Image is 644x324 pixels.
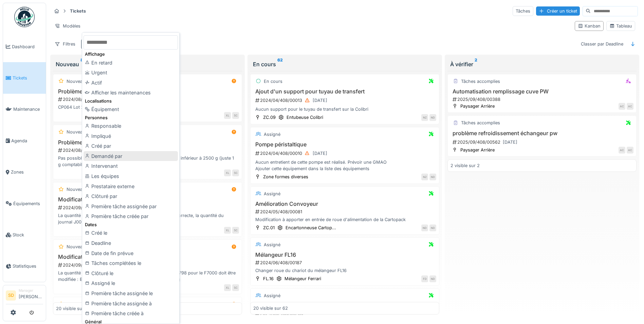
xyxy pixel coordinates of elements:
div: SC [232,112,239,119]
div: Kanban [578,23,601,29]
div: La quantité servie et vérifié sur l'ordre OF0007157 / TT449798 pour le F7000 doit être modifiée :... [56,270,239,283]
div: XL [224,227,231,234]
div: Zone formes diverses [263,174,308,180]
div: XL [224,169,231,176]
span: Maintenance [13,106,43,112]
div: AC [627,147,633,154]
div: Paysager Arrière [460,103,495,109]
div: Responsable [84,121,178,131]
div: Pas possible de contrôler le CP234 car quantité disponible inférieur à 2500 g (juste 1 g comptabi... [56,155,239,168]
div: SC [232,227,239,234]
div: Première tâche assignée le [84,288,178,299]
div: ND [429,224,436,231]
div: CP064 Lot 23-0969 CP005L pas la quantité disponible [56,104,239,110]
span: Zones [11,169,43,175]
div: Première tâche assignée par [84,201,178,212]
div: ND [429,114,436,121]
div: Aucun support pour le tuyau de transfert sur la Colibri [253,106,436,112]
div: ND [421,224,428,231]
div: À vérifier [450,60,634,68]
div: Manager [19,288,43,293]
sup: 89 [80,60,86,68]
div: Entubeuse Colibri [287,114,323,121]
div: Paysager Arrière [460,147,495,153]
div: Prestataire externe [84,181,178,192]
div: [DATE] [313,97,327,104]
div: [DATE] [503,139,517,145]
div: Clôturé par [84,191,178,201]
div: Assigné le [84,278,178,288]
div: [DATE] [313,150,327,157]
div: 2024/08/408/00432 [57,96,239,103]
div: Demandé par [84,151,178,161]
div: Clôturé le [84,268,178,278]
div: 2025/09/408/00388 [452,96,633,103]
div: Créé le [84,228,178,238]
div: 2024/08/408/00429 [57,147,239,154]
img: Badge_color-CXgf-gQk.svg [14,7,35,27]
div: Tâches accomplies [461,120,500,126]
div: ZC.09 [263,114,276,121]
div: Impliqué [84,131,178,141]
div: Nouveau [67,186,85,193]
h3: Modification de la quantité sur servi [56,196,239,203]
div: Assigné [264,241,280,248]
div: Tâches complétées le [84,258,178,268]
div: Nouveau [56,60,239,68]
div: En cours [264,78,282,85]
h3: Modification journal [56,254,239,260]
div: NZ [421,174,428,180]
div: Changer roue du chariot du mélangeur FL16 [253,267,436,274]
div: En retard [84,58,178,68]
div: 2024/06/408/00187 [255,259,436,266]
div: Assigné [264,191,280,197]
div: Afficher les maintenances [84,88,178,98]
div: Encartonneuse Cartop... [286,224,336,231]
span: Dashboard [12,43,43,50]
div: AC [619,103,625,110]
h3: Automatisation remplissage cuve PW [450,88,633,95]
span: Agenda [11,138,43,144]
div: FD [421,275,428,282]
div: Première tâche assignée à [84,299,178,309]
h3: Ajout d'un support pour tuyau de transfert [253,88,436,95]
span: Statistiques [13,263,43,269]
div: Personnes [84,114,178,121]
div: XL [224,284,231,291]
div: 2024/05/408/00081 [255,209,436,215]
div: 2024/09/408/00442 [57,204,239,211]
sup: 62 [277,60,283,68]
div: Actif [84,78,178,88]
div: ZC.01 [263,224,275,231]
h3: Problème contrôle servis [56,139,239,146]
div: AC [627,103,633,110]
div: Créé par [84,141,178,151]
div: Tâches [513,6,533,16]
sup: 2 [475,60,477,68]
div: Modification à apporter en entrée de roue d'alimentation de la Cartopack [253,216,436,223]
div: Première tâche créée par [84,211,178,221]
div: Filtres [52,39,78,49]
div: Localisations [84,98,178,104]
div: AC [619,147,625,154]
div: Équipement [84,104,178,114]
li: SD [6,290,16,301]
div: Modèles [52,21,84,31]
div: Classer par Deadline [578,39,626,49]
div: FL.16 [263,275,274,282]
div: Tableau [609,23,632,29]
div: Assigné [264,131,280,138]
div: Les équipes [84,171,178,181]
div: Nouveau [67,78,85,85]
div: Deadline [84,238,178,248]
div: Première tâche créée à [84,308,178,319]
div: Aucun entretient de cette pompe est réalisé. Prévoir une GMAO Ajouter cette équipement dans la li... [253,159,436,172]
div: ND [429,174,436,180]
span: Stock [13,232,43,238]
div: 2024/09/408/00490 [57,262,239,268]
div: Affichage [84,51,178,57]
div: Intervenant [84,161,178,171]
div: Assigné [264,292,280,299]
div: Créer un ticket [536,6,580,16]
div: 20 visible sur 62 [253,305,288,312]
